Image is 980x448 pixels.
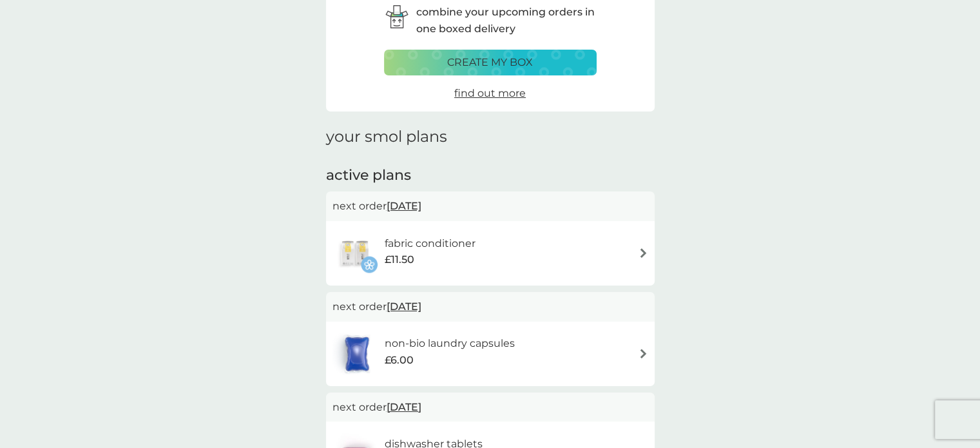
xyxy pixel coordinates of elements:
[447,54,533,71] p: create my box
[385,352,414,369] span: £6.00
[639,349,648,358] img: arrow right
[326,128,655,146] h1: your smol plans
[387,394,421,420] span: [DATE]
[385,335,515,352] h6: non-bio laundry capsules
[326,166,655,186] h2: active plans
[332,231,378,276] img: fabric conditioner
[385,251,414,268] span: £11.50
[454,85,526,102] a: find out more
[332,399,648,416] p: next order
[332,298,648,315] p: next order
[387,193,421,219] span: [DATE]
[387,294,421,319] span: [DATE]
[416,4,597,37] p: combine your upcoming orders in one boxed delivery
[332,331,381,376] img: non-bio laundry capsules
[332,198,648,215] p: next order
[639,248,648,258] img: arrow right
[384,50,597,75] button: create my box
[454,87,526,99] span: find out more
[385,235,476,252] h6: fabric conditioner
